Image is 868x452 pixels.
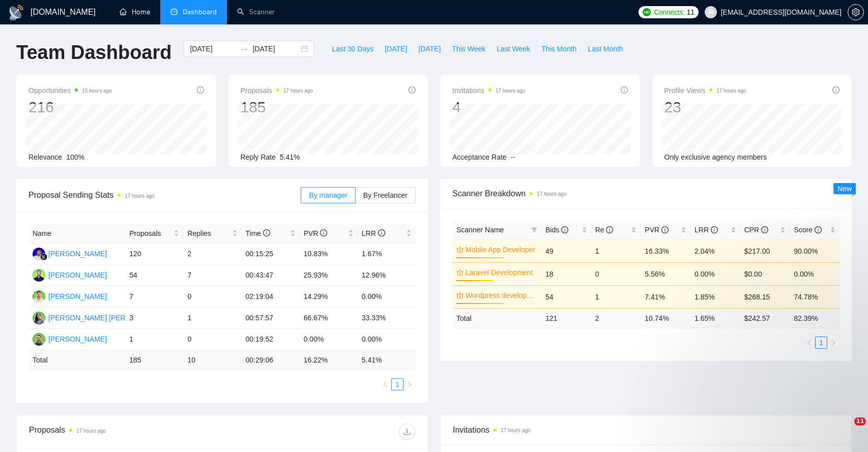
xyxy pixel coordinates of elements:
span: PVR [304,229,328,237]
td: 49 [541,239,591,262]
span: PVR [645,226,669,234]
span: This Week [452,43,485,54]
a: SK[PERSON_NAME] [33,270,107,279]
td: 00:29:06 [242,350,300,370]
li: Previous Page [803,337,815,349]
a: Wordpress development [466,290,535,301]
td: 54 [125,265,183,286]
th: Replies [183,224,241,244]
td: 00:43:47 [242,265,300,286]
span: info-circle [606,226,613,233]
td: 2 [591,308,641,328]
div: 23 [664,98,746,117]
td: $268.15 [740,285,790,308]
a: NK[PERSON_NAME] [33,335,107,343]
td: 74.78% [790,285,840,308]
span: filter [529,222,539,237]
span: By Freelancer [363,191,408,199]
div: [PERSON_NAME] [PERSON_NAME] [48,312,167,323]
a: 1 [392,379,403,390]
span: 11 [687,7,695,18]
span: Last 30 Days [332,43,373,54]
td: 16.33% [641,239,690,262]
td: 18 [541,262,591,285]
span: info-circle [197,86,204,94]
img: upwork-logo.png [643,8,651,16]
span: info-circle [661,226,669,233]
td: 00:19:52 [242,329,300,350]
td: 2.04% [690,239,740,262]
button: download [399,424,415,440]
td: 5.41 % [358,350,416,370]
span: info-circle [409,86,416,94]
td: 0.00% [358,329,416,350]
td: 121 [541,308,591,328]
span: Proposals [241,84,313,97]
span: crown [456,292,464,299]
td: $0.00 [740,262,790,285]
img: AC [33,290,45,303]
td: 7 [125,286,183,308]
td: 66.67% [300,308,358,329]
span: Re [595,226,614,234]
button: left [803,337,815,349]
td: 0.00% [790,262,840,285]
td: 0 [591,262,641,285]
button: setting [848,4,864,20]
span: info-circle [832,86,840,94]
time: 17 hours ago [496,88,525,94]
button: [DATE] [413,41,446,57]
span: Score [794,226,821,234]
div: 185 [241,98,313,117]
td: 1 [183,308,241,329]
td: 7 [183,265,241,286]
td: 16.22 % [300,350,358,370]
span: [DATE] [418,43,441,54]
td: 33.33% [358,308,416,329]
span: [DATE] [385,43,407,54]
td: 1 [125,329,183,350]
td: 2 [183,244,241,265]
span: setting [848,8,863,16]
span: info-circle [561,226,568,233]
iframe: Intercom live chat [833,417,858,442]
li: 1 [815,337,827,349]
span: Opportunities [28,84,112,97]
button: Last Week [491,41,536,57]
img: gigradar-bm.png [40,253,47,260]
span: right [830,340,836,346]
time: 17 hours ago [716,88,746,94]
div: [PERSON_NAME] [48,269,107,281]
span: Proposals [129,228,171,239]
td: $ 242.57 [740,308,790,328]
img: SK [33,269,45,282]
span: left [382,381,388,387]
span: Proposal Sending Stats [28,189,301,201]
td: 3 [125,308,183,329]
h1: Team Dashboard [16,41,171,65]
td: 00:57:57 [242,308,300,329]
span: swap-right [240,45,248,53]
span: info-circle [378,229,385,236]
td: Total [452,308,541,328]
span: 100% [66,153,84,161]
span: Replies [187,228,229,239]
div: 216 [28,98,112,117]
a: FR[PERSON_NAME] [33,249,107,257]
span: Bids [545,226,568,234]
td: 1 [591,239,641,262]
th: Name [28,224,125,244]
td: 10.83% [300,244,358,265]
td: 5.56% [641,262,690,285]
input: End date [252,43,299,54]
button: left [379,378,391,390]
span: crown [456,246,464,253]
span: By manager [309,191,347,199]
td: 25.93% [300,265,358,286]
a: SS[PERSON_NAME] [PERSON_NAME] [33,313,167,321]
span: Reply Rate [241,153,276,161]
a: homeHome [120,8,150,16]
td: 0.00% [690,262,740,285]
time: 17 hours ago [125,193,154,199]
time: 17 hours ago [501,428,530,433]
